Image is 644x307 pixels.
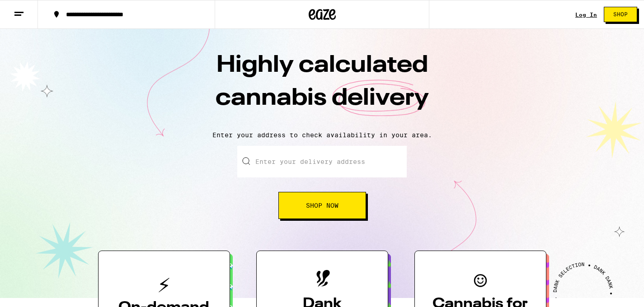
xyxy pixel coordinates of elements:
h1: Highly calculated cannabis delivery [164,49,480,124]
button: Shop Now [278,192,366,219]
button: Shop [604,7,637,22]
a: Log In [575,12,597,18]
span: Shop Now [306,202,338,209]
input: Enter your delivery address [237,146,407,177]
a: Shop [597,7,644,22]
span: Shop [613,12,628,17]
p: Enter your address to check availability in your area. [9,131,635,139]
